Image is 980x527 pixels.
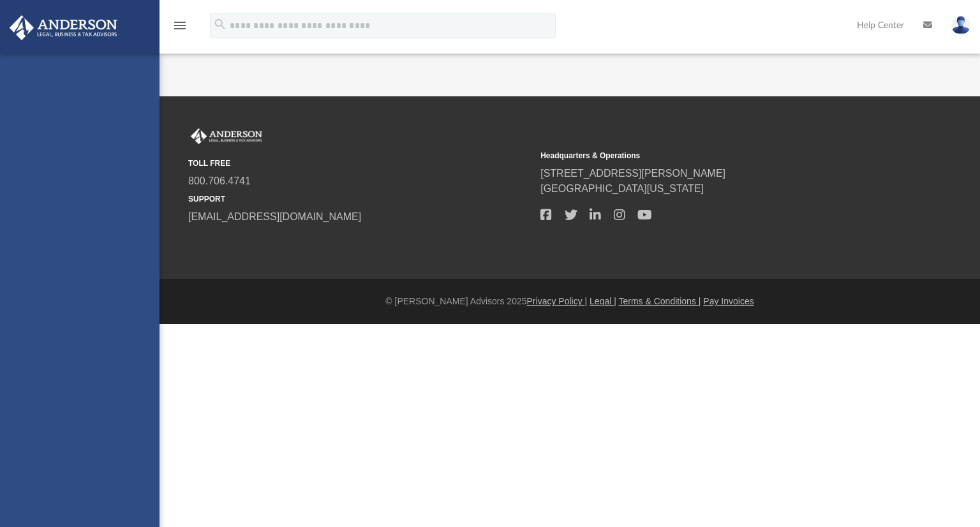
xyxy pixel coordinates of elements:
img: User Pic [951,16,970,34]
a: menu [172,24,188,33]
a: Pay Invoices [703,296,754,306]
small: SUPPORT [188,193,531,205]
a: [EMAIL_ADDRESS][DOMAIN_NAME] [188,211,361,222]
a: [STREET_ADDRESS][PERSON_NAME] [540,168,725,179]
img: Anderson Advisors Platinum Portal [6,15,121,40]
i: menu [172,18,188,33]
img: Anderson Advisors Platinum Portal [188,128,265,145]
a: Legal | [590,296,616,306]
a: [GEOGRAPHIC_DATA][US_STATE] [540,183,704,194]
i: search [213,17,227,31]
small: TOLL FREE [188,158,531,169]
a: Terms & Conditions | [619,296,701,306]
a: Privacy Policy | [527,296,588,306]
small: Headquarters & Operations [540,150,884,161]
a: 800.706.4741 [188,175,251,186]
div: © [PERSON_NAME] Advisors 2025 [160,295,980,308]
